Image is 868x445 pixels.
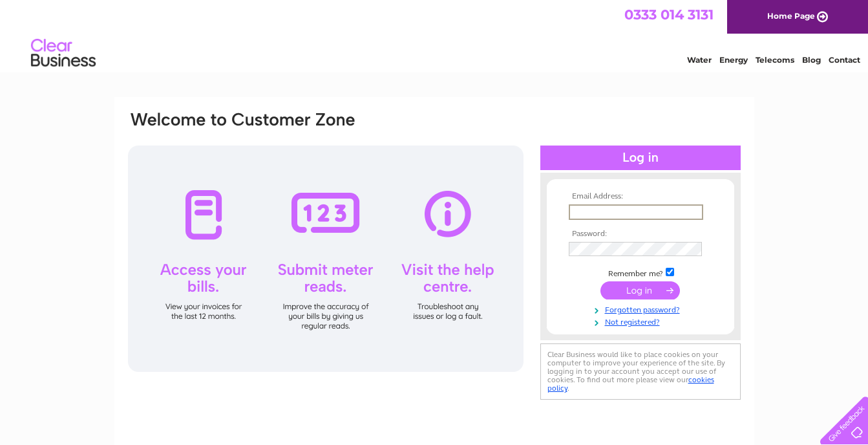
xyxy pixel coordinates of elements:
[540,343,741,400] div: Clear Business would like to place cookies on your computer to improve your experience of the sit...
[600,281,680,299] input: Submit
[569,315,715,327] a: Not registered?
[802,55,821,65] a: Blog
[719,55,748,65] a: Energy
[547,375,714,393] a: cookies policy
[829,55,860,65] a: Contact
[129,7,740,63] div: Clear Business is a trading name of Verastar Limited (registered in [GEOGRAPHIC_DATA] No. 3667643...
[756,55,794,65] a: Telecoms
[687,55,712,65] a: Water
[566,230,715,239] th: Password:
[569,303,715,315] a: Forgotten password?
[624,6,714,23] a: 0333 014 3131
[566,192,715,201] th: Email Address:
[566,266,715,279] td: Remember me?
[30,34,96,73] img: logo.png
